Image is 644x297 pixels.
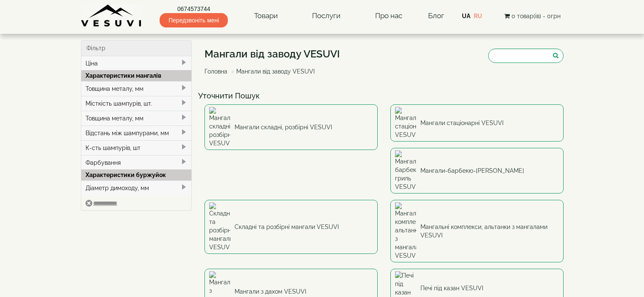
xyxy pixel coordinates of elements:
a: Блог [428,11,444,20]
div: Товщина металу, мм [81,81,192,96]
a: Послуги [304,6,349,26]
a: Про нас [367,6,411,26]
a: Мангали складні, розбірні VESUVI Мангали складні, розбірні VESUVI [205,104,378,150]
a: RU [474,13,482,19]
div: Відстань між шампурами, мм [81,125,192,140]
div: Ціна [81,56,192,71]
img: Складні та розбірні мангали VESUVI [209,202,230,251]
h4: Уточнити Пошук [198,92,570,100]
div: Характеристики буржуйок [81,169,192,180]
a: UA [462,13,470,19]
img: Мангали-барбекю-гриль VESUVI [395,150,416,191]
a: Мангальні комплекси, альтанки з мангалами VESUVI Мангальні комплекси, альтанки з мангалами VESUVI [390,200,564,262]
div: Характеристики мангалів [81,70,192,81]
a: Мангали-барбекю-гриль VESUVI Мангали-барбекю-[PERSON_NAME] [390,148,564,193]
div: Місткість шампурів, шт. [81,96,192,111]
img: Мангали стаціонарні VESUVI [395,107,416,139]
span: Передзвоніть мені [160,13,228,27]
a: Товари [246,6,286,26]
span: 0 товар(ів) - 0грн [511,13,561,19]
div: Діаметр димоходу, мм [81,180,192,195]
a: Складні та розбірні мангали VESUVI Складні та розбірні мангали VESUVI [205,200,378,254]
a: Мангали стаціонарні VESUVI Мангали стаціонарні VESUVI [390,104,564,142]
h1: Мангали від заводу VESUVI [205,49,340,60]
a: Головна [205,68,227,75]
div: Фільтр [81,41,192,56]
div: Товщина металу, мм [81,111,192,125]
div: Фарбування [81,155,192,170]
img: Завод VESUVI [81,4,142,27]
div: К-сть шампурів, шт [81,140,192,155]
li: Мангали від заводу VESUVI [229,67,315,76]
a: 0674573744 [160,5,228,13]
img: Мангали складні, розбірні VESUVI [209,107,230,147]
img: Мангальні комплекси, альтанки з мангалами VESUVI [395,202,416,260]
button: 0 товар(ів) - 0грн [502,11,563,21]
